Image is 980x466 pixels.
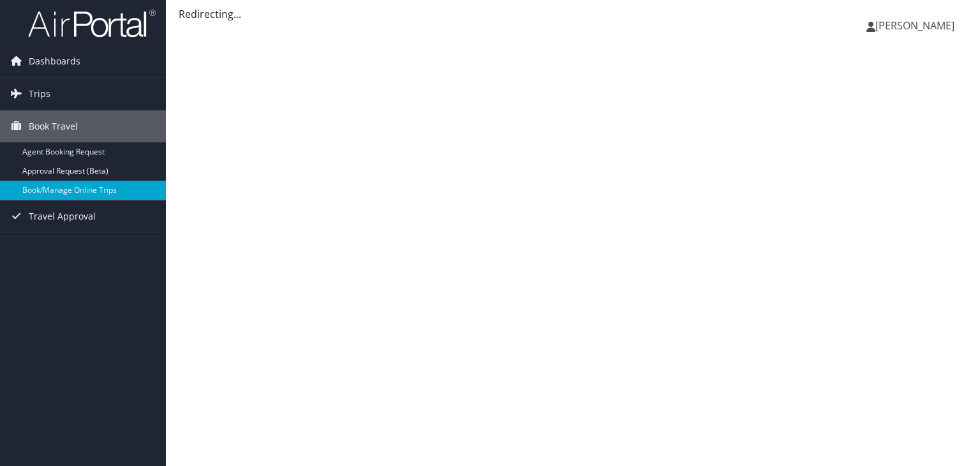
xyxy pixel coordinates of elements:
[28,8,156,38] img: airportal-logo.png
[866,6,967,45] a: [PERSON_NAME]
[29,200,96,232] span: Travel Approval
[179,6,967,22] div: Redirecting...
[29,78,50,110] span: Trips
[29,110,78,142] span: Book Travel
[875,19,954,33] span: [PERSON_NAME]
[29,45,80,77] span: Dashboards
